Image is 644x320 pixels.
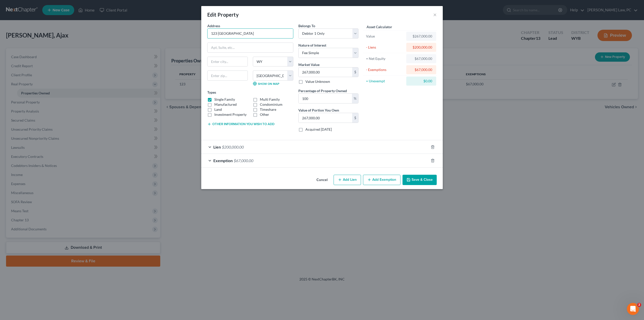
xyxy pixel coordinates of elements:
span: Exemption [213,158,233,163]
label: Percentage of Property Owned [298,88,347,93]
label: Nature of Interest [298,43,326,48]
input: 0.00 [299,67,352,77]
div: % [352,94,358,103]
input: Enter zip... [207,70,248,81]
input: Apt, Suite, etc... [208,43,293,52]
span: $67,000.00 [234,158,253,163]
label: Timeshare [260,107,276,112]
label: Manufactured [214,102,237,107]
div: $200,000.00 [410,45,432,50]
div: $267,000.00 [410,34,432,39]
div: - Exemptions [366,67,404,72]
label: Investment Property [214,112,247,117]
div: - Liens [366,45,404,50]
div: Value [366,34,404,39]
div: = Unexempt [366,79,404,84]
span: Belongs To [298,24,315,28]
div: $67,000.00 [410,67,432,72]
label: Condominium [260,102,283,107]
input: 0.00 [299,94,352,103]
label: Value Unknown [305,79,330,84]
div: = Net Equity [366,56,404,61]
iframe: Intercom live chat [627,303,639,315]
label: Asset Calculator [367,24,392,29]
button: Add Lien [334,175,361,185]
a: Show on Map [253,82,279,86]
div: Edit Property [207,11,239,18]
label: Single Family [214,97,235,102]
button: Save & Close [403,175,437,185]
span: 2 [637,303,641,307]
div: $0.00 [410,79,432,84]
input: 0.00 [299,113,352,123]
span: $200,000.00 [222,145,244,149]
label: Other [260,112,269,117]
button: Add Exemption [363,175,400,185]
input: Enter address... [208,29,293,38]
button: Other information you wish to add [207,122,274,126]
span: Lien [213,145,221,149]
label: Types [207,90,216,95]
button: × [433,12,437,18]
label: Market Value [298,62,319,67]
label: Land [214,107,222,112]
div: $67,000.00 [410,56,432,61]
label: Acquired [DATE] [305,127,332,132]
input: Enter city... [208,57,248,66]
label: Value of Portion You Own [298,108,339,113]
div: $ [352,67,358,77]
label: Multi Family [260,97,280,102]
button: Cancel [312,175,332,185]
div: $ [352,113,358,123]
span: Address [207,24,220,28]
